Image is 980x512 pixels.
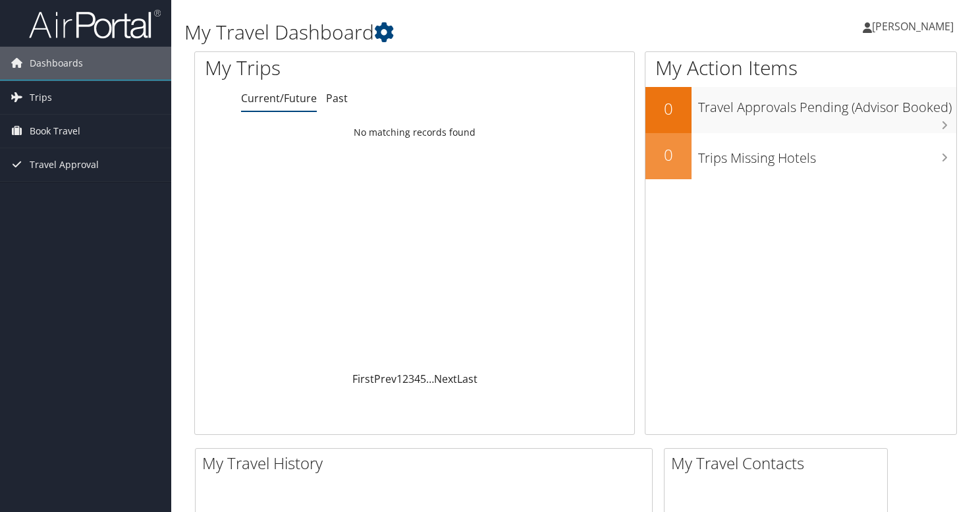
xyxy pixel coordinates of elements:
[671,452,887,474] h2: My Travel Contacts
[241,91,317,105] a: Current/Future
[872,19,954,34] span: [PERSON_NAME]
[396,372,402,386] a: 1
[408,372,414,386] a: 3
[184,18,706,46] h1: My Travel Dashboard
[195,121,634,144] td: No matching records found
[202,452,652,474] h2: My Travel History
[30,148,99,181] span: Travel Approval
[402,372,408,386] a: 2
[29,9,161,40] img: airportal-logo.png
[205,54,441,82] h1: My Trips
[30,47,83,80] span: Dashboards
[698,92,956,117] h3: Travel Approvals Pending (Advisor Booked)
[30,81,52,114] span: Trips
[414,372,420,386] a: 4
[426,372,434,386] span: …
[420,372,426,386] a: 5
[698,142,956,167] h3: Trips Missing Hotels
[352,372,374,386] a: First
[863,7,967,46] a: [PERSON_NAME]
[457,372,477,386] a: Last
[374,372,396,386] a: Prev
[434,372,457,386] a: Next
[645,133,956,179] a: 0Trips Missing Hotels
[326,91,348,105] a: Past
[30,115,80,148] span: Book Travel
[645,54,956,82] h1: My Action Items
[645,87,956,133] a: 0Travel Approvals Pending (Advisor Booked)
[645,98,692,120] h2: 0
[645,144,692,166] h2: 0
